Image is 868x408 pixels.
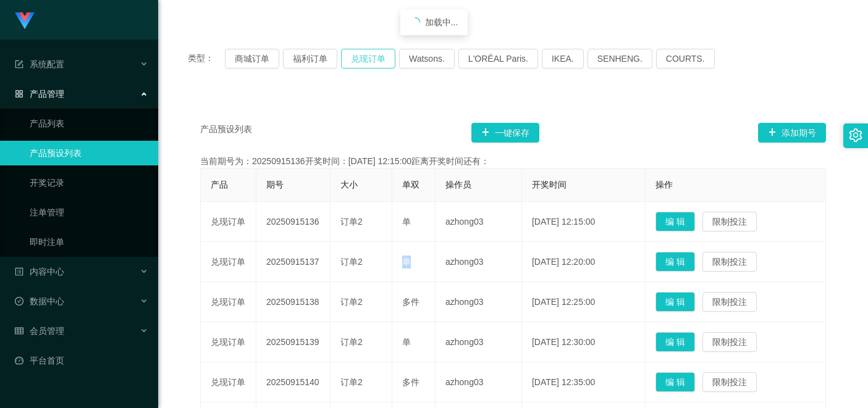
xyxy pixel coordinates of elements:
td: 20250915140 [256,362,331,402]
span: 操作员 [445,180,471,189]
button: IKEA. [542,49,584,69]
button: 福利订单 [283,49,337,69]
span: 单 [402,337,411,347]
td: 20250915138 [256,282,331,322]
span: 多件 [402,297,419,307]
span: 数据中心 [15,296,64,306]
i: 图标: setting [849,128,862,142]
a: 产品预设列表 [30,141,148,165]
td: 兑现订单 [201,322,256,362]
button: 编 辑 [655,252,695,272]
td: 兑现订单 [201,242,256,282]
i: 图标: table [15,327,23,335]
button: 编 辑 [655,292,695,312]
span: 系统配置 [15,59,64,69]
a: 图标: dashboard平台首页 [15,348,148,373]
button: 兑现订单 [341,49,395,69]
img: logo.9652507e.png [15,12,35,30]
button: 限制投注 [702,332,757,352]
button: L'ORÉAL Paris. [458,49,538,69]
span: 单 [402,257,411,267]
td: azhong03 [436,282,522,322]
button: SENHENG. [588,49,652,69]
a: 开奖记录 [30,170,148,195]
span: 开奖时间 [532,180,567,189]
td: [DATE] 12:25:00 [522,282,646,322]
button: 编 辑 [655,372,695,392]
span: 产品管理 [15,89,64,99]
span: 大小 [340,180,358,189]
td: [DATE] 12:30:00 [522,322,646,362]
span: 会员管理 [15,326,64,336]
i: icon: loading [410,17,420,27]
button: 限制投注 [702,292,757,312]
button: 图标: plus一键保存 [471,123,539,143]
span: 订单2 [340,377,363,387]
button: 商城订单 [225,49,279,69]
td: 20250915139 [256,322,331,362]
i: 图标: check-circle-o [15,297,23,306]
a: 产品列表 [30,111,148,136]
span: 类型： [188,49,225,69]
i: 图标: form [15,60,23,69]
span: 产品 [211,180,228,189]
button: 编 辑 [655,332,695,352]
span: 内容中心 [15,267,64,277]
span: 单双 [402,180,419,189]
button: 限制投注 [702,212,757,231]
span: 产品预设列表 [200,123,252,143]
div: 当前期号为：20250915136开奖时间：[DATE] 12:15:00距离开奖时间还有： [200,155,826,168]
td: 兑现订单 [201,202,256,242]
span: 操作 [655,180,673,189]
td: 20250915136 [256,202,331,242]
span: 订单2 [340,297,363,307]
span: 订单2 [340,337,363,347]
button: 限制投注 [702,372,757,392]
td: [DATE] 12:35:00 [522,362,646,402]
button: Watsons. [399,49,455,69]
td: azhong03 [436,202,522,242]
td: [DATE] 12:15:00 [522,202,646,242]
td: 兑现订单 [201,362,256,402]
button: 图标: plus添加期号 [758,123,826,143]
button: 限制投注 [702,252,757,272]
span: 多件 [402,377,419,387]
td: 20250915137 [256,242,331,282]
i: 图标: appstore-o [15,90,23,98]
span: 加载中... [425,17,458,27]
button: COURTS. [656,49,715,69]
a: 即时注单 [30,230,148,254]
td: azhong03 [436,322,522,362]
span: 期号 [266,180,284,189]
td: azhong03 [436,242,522,282]
td: azhong03 [436,362,522,402]
td: 兑现订单 [201,282,256,322]
td: [DATE] 12:20:00 [522,242,646,282]
button: 编 辑 [655,212,695,231]
a: 注单管理 [30,200,148,225]
span: 单 [402,217,411,227]
span: 订单2 [340,257,363,267]
span: 订单2 [340,217,363,227]
i: 图标: profile [15,267,23,276]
